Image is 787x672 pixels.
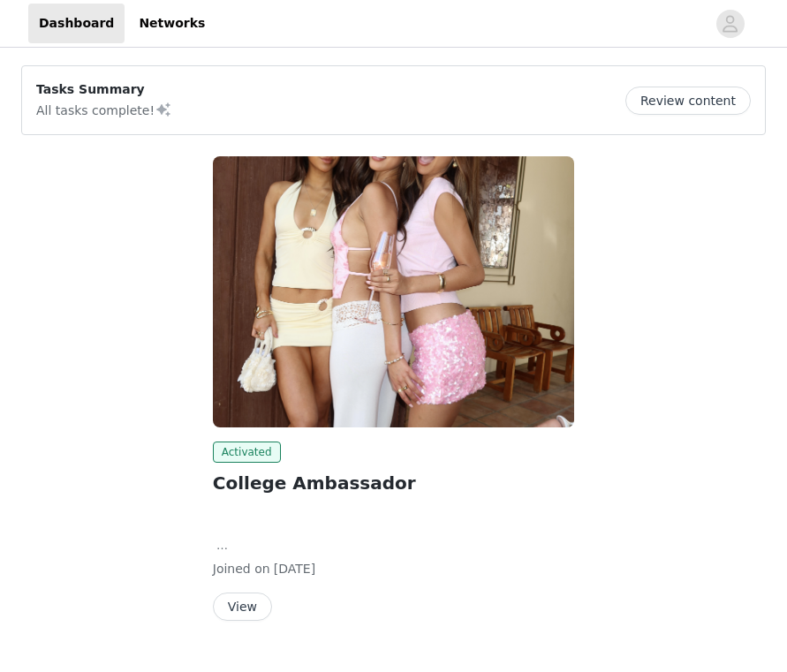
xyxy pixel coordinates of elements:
[625,87,751,115] button: Review content
[213,600,272,614] a: View
[36,99,172,120] p: All tasks complete!
[213,442,281,463] span: Activated
[213,593,272,621] button: View
[722,10,738,38] div: avatar
[274,562,315,576] span: [DATE]
[128,4,216,43] a: Networks
[36,80,172,99] p: Tasks Summary
[213,562,270,576] span: Joined on
[213,156,575,427] img: Edikted
[28,4,125,43] a: Dashboard
[213,470,575,496] h2: College Ambassador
